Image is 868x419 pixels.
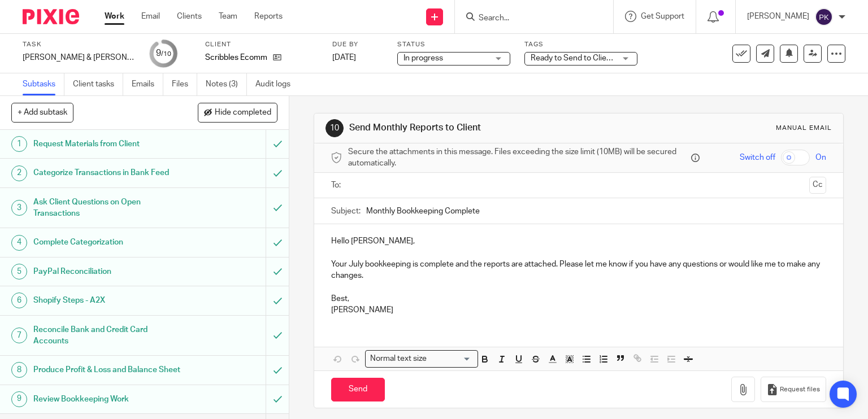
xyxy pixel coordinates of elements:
a: Audit logs [255,73,299,95]
div: 4 [11,235,27,251]
a: Work [105,11,124,22]
div: 8 [11,362,27,378]
a: Client tasks [73,73,123,95]
span: Switch off [740,152,775,163]
span: In progress [403,54,443,62]
button: Hide completed [198,103,277,122]
input: Search for option [431,353,471,365]
div: 10 [325,119,344,137]
a: Clients [177,11,202,22]
span: Normal text size [368,353,429,365]
div: 6 [11,293,27,308]
div: 3 [11,200,27,216]
p: Hello [PERSON_NAME], [331,235,827,247]
div: [PERSON_NAME] & [PERSON_NAME] - [DATE] [23,52,136,63]
h1: Review Bookkeeping Work [33,391,181,408]
a: Team [219,11,237,22]
button: Request files [761,377,826,402]
h1: PayPal Reconciliation [33,263,181,280]
div: 1 [11,136,27,152]
p: [PERSON_NAME] [331,304,827,316]
h1: Send Monthly Reports to Client [349,122,602,134]
label: Task [23,40,136,49]
div: David &amp; Gene - July 2025 [23,52,136,63]
div: 7 [11,328,27,343]
button: Cc [809,177,826,194]
div: 9 [156,47,171,60]
img: svg%3E [815,8,833,26]
button: + Add subtask [11,103,73,122]
label: Subject: [331,206,361,217]
a: Email [141,11,160,22]
a: Emails [132,73,163,95]
h1: Produce Profit & Loss and Balance Sheet [33,361,181,378]
p: Best, [331,293,827,304]
a: Files [172,73,197,95]
h1: Ask Client Questions on Open Transactions [33,194,181,222]
a: Reports [254,11,283,22]
span: Get Support [641,12,684,20]
div: Manual email [776,124,832,133]
span: On [815,152,826,163]
span: [DATE] [332,54,356,62]
label: Client [205,40,318,49]
label: Status [397,40,510,49]
a: Notes (3) [206,73,247,95]
div: 2 [11,165,27,181]
h1: Categorize Transactions in Bank Feed [33,164,181,181]
small: /10 [161,51,171,57]
h1: Request Materials from Client [33,136,181,152]
span: Hide completed [215,108,271,117]
input: Search [478,14,579,24]
p: [PERSON_NAME] [747,11,809,22]
a: Subtasks [23,73,64,95]
span: Secure the attachments in this message. Files exceeding the size limit (10MB) will be secured aut... [348,146,689,169]
div: 9 [11,391,27,407]
div: 5 [11,264,27,280]
label: To: [331,180,344,191]
label: Tags [524,40,637,49]
img: Pixie [23,9,79,24]
span: Request files [780,385,820,394]
h1: Complete Categorization [33,234,181,251]
label: Due by [332,40,383,49]
p: Your July bookkeeping is complete and the reports are attached. Please let me know if you have an... [331,259,827,282]
input: Send [331,378,385,402]
h1: Reconcile Bank and Credit Card Accounts [33,321,181,350]
div: Search for option [365,350,478,368]
p: Scribbles Ecomm [205,52,267,63]
h1: Shopify Steps - A2X [33,292,181,309]
span: Ready to Send to Clients [531,54,618,62]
